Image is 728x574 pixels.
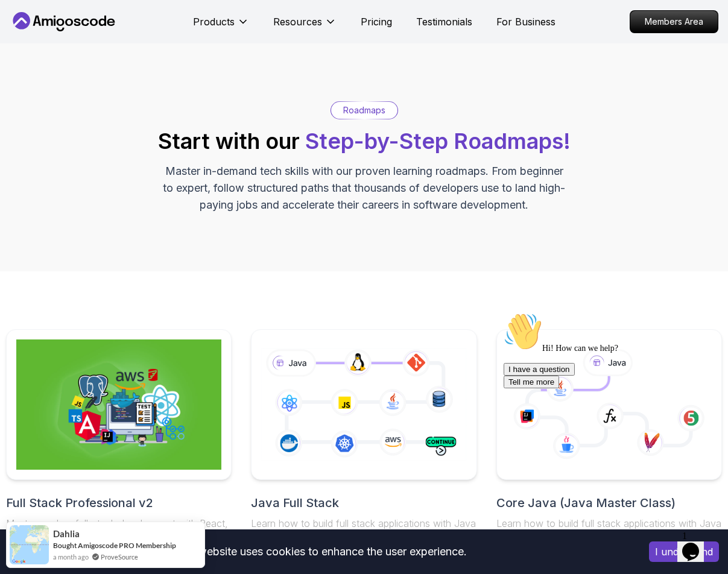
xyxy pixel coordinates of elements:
a: For Business [496,14,555,29]
button: Accept cookies [649,541,719,562]
h2: Start with our [158,129,571,153]
button: Products [193,14,249,39]
iframe: chat widget [677,526,716,562]
div: 👋Hi! How can we help?I have a questionTell me more [5,5,222,81]
p: Products [193,14,235,29]
p: Learn how to build full stack applications with Java and Spring Boot [496,516,722,545]
a: Core Java (Java Master Class)Learn how to build full stack applications with Java and Spring Boot... [496,329,722,564]
img: Full Stack Professional v2 [16,339,221,470]
p: Members Area [630,11,718,33]
p: Master in-demand tech skills with our proven learning roadmaps. From beginner to expert, follow s... [162,163,567,213]
p: Roadmaps [343,104,385,116]
img: provesource social proof notification image [10,525,49,564]
a: ProveSource [101,552,138,562]
a: Pricing [361,14,392,29]
button: Resources [273,14,337,39]
h2: Java Full Stack [251,494,476,511]
div: This website uses cookies to enhance the user experience. [9,538,631,565]
p: Resources [273,14,322,29]
span: a month ago [53,552,89,562]
button: Tell me more [5,68,60,81]
span: Hi! How can we help? [5,36,119,45]
span: Dahlia [53,529,80,539]
iframe: chat widget [499,307,716,520]
h2: Full Stack Professional v2 [6,494,232,511]
a: Testimonials [416,14,472,29]
p: Master modern full-stack development with React, Node.js, TypeScript, and cloud deployment. Build... [6,516,232,560]
img: :wave: [5,5,43,43]
h2: Core Java (Java Master Class) [496,494,722,511]
p: Learn how to build full stack applications with Java and Spring Boot [251,516,476,545]
span: Step-by-Step Roadmaps! [305,128,571,154]
button: I have a question [5,55,76,68]
a: Java Full StackLearn how to build full stack applications with Java and Spring Boot29 Courses4 Bu... [251,329,476,564]
a: Members Area [630,10,718,33]
a: Amigoscode PRO Membership [78,541,176,550]
span: Bought [53,541,77,550]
